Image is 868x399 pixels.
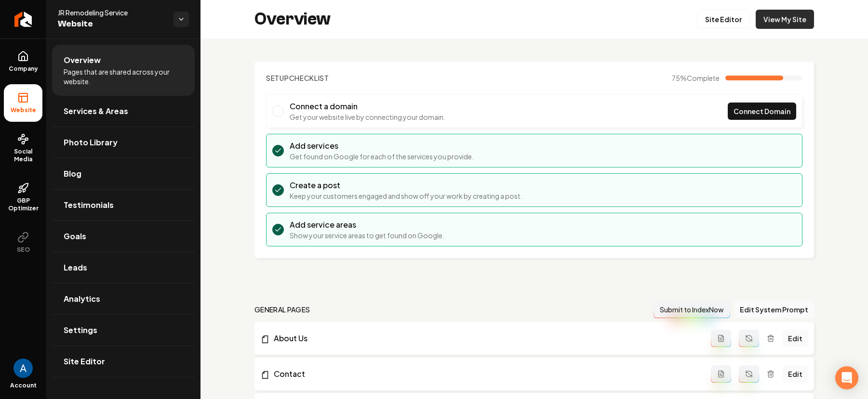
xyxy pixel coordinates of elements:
[58,17,166,31] span: Website
[64,168,81,180] span: Blog
[52,127,195,158] a: Photo Library
[64,262,87,273] span: Leads
[64,231,86,242] span: Goals
[711,365,731,383] button: Add admin page prompt
[728,103,796,120] a: Connect Domain
[52,158,195,189] a: Blog
[697,10,750,29] a: Site Editor
[13,246,34,254] span: SEO
[14,12,32,27] img: Rebolt Logo
[782,330,808,347] a: Edit
[687,74,720,82] span: Complete
[290,152,474,161] p: Get found on Google for each of the services you provide.
[782,365,808,383] a: Edit
[4,175,42,220] a: GBP Optimizer
[266,74,289,82] span: Setup
[254,10,331,29] h2: Overview
[4,126,42,171] a: Social Media
[52,221,195,252] a: Goals
[290,219,444,231] h3: Add service areas
[4,43,42,80] a: Company
[58,8,166,17] span: JR Remodeling Service
[64,199,114,211] span: Testimonials
[64,67,183,86] span: Pages that are shared across your website.
[4,224,42,261] button: SEO
[734,106,790,116] span: Connect Domain
[64,293,100,305] span: Analytics
[4,148,42,163] span: Social Media
[64,54,101,66] span: Overview
[266,73,329,83] h2: Checklist
[290,140,474,152] h3: Add services
[13,359,33,378] button: Open user button
[52,190,195,220] a: Testimonials
[52,315,195,346] a: Settings
[7,106,40,114] span: Website
[290,112,445,122] p: Get your website live by connecting your domain.
[64,324,97,336] span: Settings
[260,333,711,344] a: About Us
[52,283,195,314] a: Analytics
[52,96,195,127] a: Services & Areas
[5,65,42,73] span: Company
[711,330,731,347] button: Add admin page prompt
[835,366,858,389] div: Open Intercom Messenger
[52,346,195,377] a: Site Editor
[672,73,720,83] span: 75 %
[52,252,195,283] a: Leads
[13,359,33,378] img: Andrew Magana
[4,197,42,212] span: GBP Optimizer
[10,382,37,389] span: Account
[64,105,128,117] span: Services & Areas
[290,101,445,112] h3: Connect a domain
[64,356,105,367] span: Site Editor
[260,368,711,380] a: Contact
[654,301,730,318] button: Submit to IndexNow
[756,10,814,29] a: View My Site
[290,191,522,201] p: Keep your customers engaged and show off your work by creating a post.
[734,301,814,318] button: Edit System Prompt
[290,231,444,240] p: Show your service areas to get found on Google.
[290,180,522,191] h3: Create a post
[64,137,118,148] span: Photo Library
[254,305,310,314] h2: general pages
